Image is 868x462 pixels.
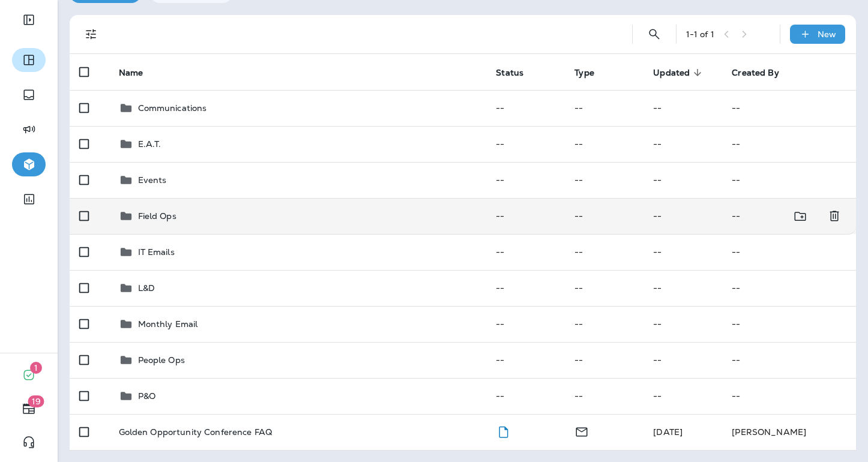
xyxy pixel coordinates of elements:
button: Delete [822,204,846,229]
span: Karin Comegys [653,427,683,437]
span: Name [119,67,159,78]
button: 19 [12,397,46,421]
button: Expand Sidebar [12,8,46,32]
td: -- [565,270,643,306]
td: -- [643,342,722,378]
td: -- [722,234,856,270]
span: Created By [732,67,794,78]
p: Field Ops [138,211,176,221]
td: -- [643,126,722,162]
p: IT Emails [138,247,175,257]
p: Monthly Email [138,319,198,329]
button: Move to folder [788,204,813,229]
p: New [818,29,836,39]
td: -- [486,306,565,342]
td: -- [486,90,565,126]
span: 1 [30,362,42,374]
td: -- [565,378,643,414]
td: -- [643,270,722,306]
span: Created By [732,68,779,78]
p: Events [138,175,167,185]
td: -- [643,378,722,414]
p: People Ops [138,355,185,365]
td: -- [722,90,856,126]
td: -- [486,270,565,306]
span: Updated [653,68,690,78]
button: 1 [12,363,46,387]
span: Status [496,68,523,78]
td: -- [643,198,722,234]
td: -- [565,126,643,162]
p: Communications [138,103,207,113]
p: P&O [138,391,155,401]
td: -- [722,306,856,342]
td: -- [722,162,856,198]
td: -- [486,162,565,198]
td: -- [643,306,722,342]
span: 19 [28,395,44,407]
td: -- [722,378,856,414]
p: L&D [138,283,155,293]
span: Updated [653,67,705,78]
span: Name [119,68,143,78]
td: -- [565,342,643,378]
td: -- [643,162,722,198]
td: -- [722,126,856,162]
button: Filters [79,22,103,46]
td: -- [722,342,856,378]
td: -- [565,306,643,342]
td: -- [486,126,565,162]
td: -- [722,270,856,306]
td: -- [565,234,643,270]
span: Status [496,67,539,78]
td: -- [565,198,643,234]
td: -- [722,198,816,234]
td: -- [565,162,643,198]
span: Draft [496,425,511,436]
span: Type [574,67,610,78]
p: Golden Opportunity Conference FAQ [119,427,273,437]
div: 1 - 1 of 1 [686,29,714,39]
td: -- [486,342,565,378]
td: -- [643,90,722,126]
td: -- [486,234,565,270]
button: Search Templates [642,22,666,46]
td: -- [643,234,722,270]
span: Email [574,425,589,436]
td: -- [565,90,643,126]
td: -- [486,198,565,234]
span: Type [574,68,594,78]
td: -- [486,378,565,414]
td: [PERSON_NAME] [722,414,856,450]
p: E.A.T. [138,139,161,149]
